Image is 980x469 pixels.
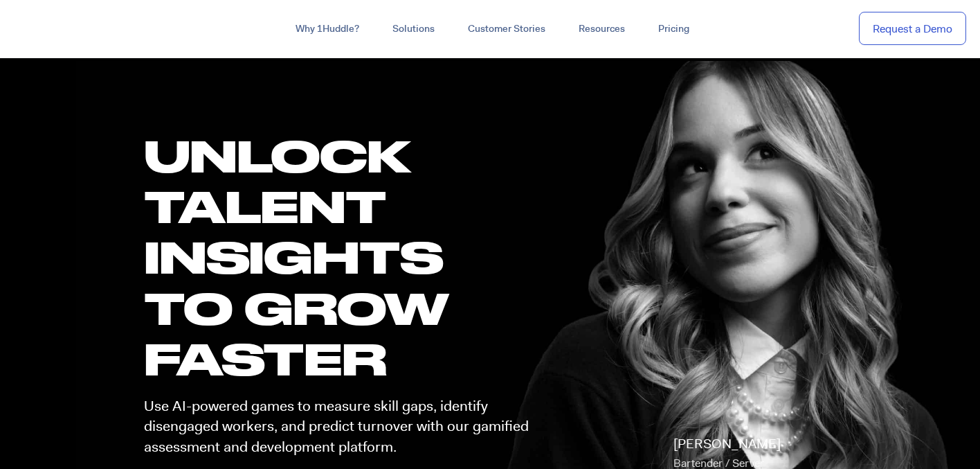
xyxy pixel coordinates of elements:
a: Request a Demo [859,12,966,46]
a: Resources [562,17,642,42]
a: Why 1Huddle? [279,17,376,42]
a: Customer Stories [451,17,562,42]
img: ... [14,15,113,42]
a: Pricing [642,17,706,42]
h1: UNLOCK TALENT INSIGHTS TO GROW FASTER [144,130,562,384]
p: Use AI-powered games to measure skill gaps, identify disengaged workers, and predict turnover wit... [144,396,562,457]
a: Solutions [376,17,451,42]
